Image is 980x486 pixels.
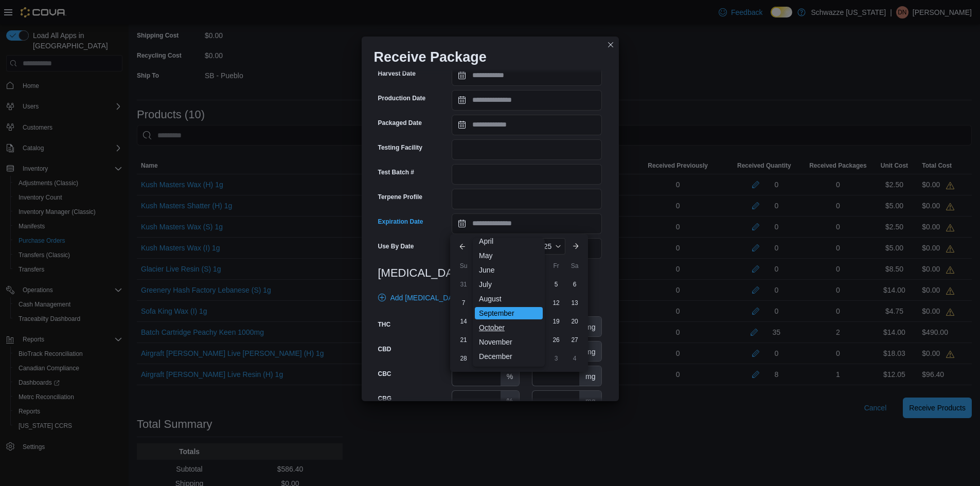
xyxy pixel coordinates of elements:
input: Press the down key to open a popover containing a calendar. [452,65,602,86]
div: mg [579,317,601,336]
h1: Receive Package [374,49,487,65]
div: day-3 [548,350,564,367]
button: Add [MEDICAL_DATA] [374,287,468,308]
label: Packaged Date [378,119,422,127]
div: day-26 [548,332,564,348]
div: day-4 [566,350,583,367]
div: day-12 [548,295,564,311]
div: Fr [548,258,564,274]
div: day-21 [455,332,472,348]
div: mg [579,366,601,386]
input: Press the down key to enter a popover containing a calendar. Press the escape key to close the po... [452,213,602,234]
label: Terpene Profile [378,193,422,201]
button: Previous Month [454,238,471,255]
h3: [MEDICAL_DATA] [378,267,602,279]
div: day-20 [566,313,583,330]
label: Expiration Date [378,218,423,226]
div: day-6 [566,276,583,293]
div: August [475,293,543,305]
div: mg [579,391,601,410]
div: September [475,307,543,319]
div: % [501,391,519,410]
label: THC [378,320,391,329]
div: July [475,278,543,291]
div: September, 2025 [454,275,584,368]
div: day-28 [455,350,472,367]
div: Sa [566,258,583,274]
div: % [501,366,519,386]
label: Production Date [378,94,426,102]
div: day-7 [455,295,472,311]
div: day-5 [548,276,564,293]
div: day-19 [548,313,564,330]
div: Button. Open the year selector. 2025 is currently selected. [531,238,565,255]
div: April [475,235,543,247]
div: day-14 [455,313,472,330]
button: Closes this modal window [604,39,617,51]
div: day-27 [566,332,583,348]
div: November [475,336,543,348]
div: October [475,321,543,334]
label: Test Batch # [378,168,414,176]
div: day-31 [455,276,472,293]
span: Add [MEDICAL_DATA] [390,293,464,303]
label: Harvest Date [378,69,416,78]
label: CBC [378,370,391,378]
div: May [475,249,543,262]
label: CBG [378,394,392,403]
label: Testing Facility [378,143,422,152]
div: December [475,350,543,363]
button: Next month [567,238,584,255]
label: CBD [378,345,391,353]
input: Press the down key to open a popover containing a calendar. [452,90,602,111]
div: mg [579,341,601,361]
label: Use By Date [378,242,414,250]
div: June [475,264,543,276]
div: day-13 [566,295,583,311]
input: Press the down key to open a popover containing a calendar. [452,115,602,135]
div: Su [455,258,472,274]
